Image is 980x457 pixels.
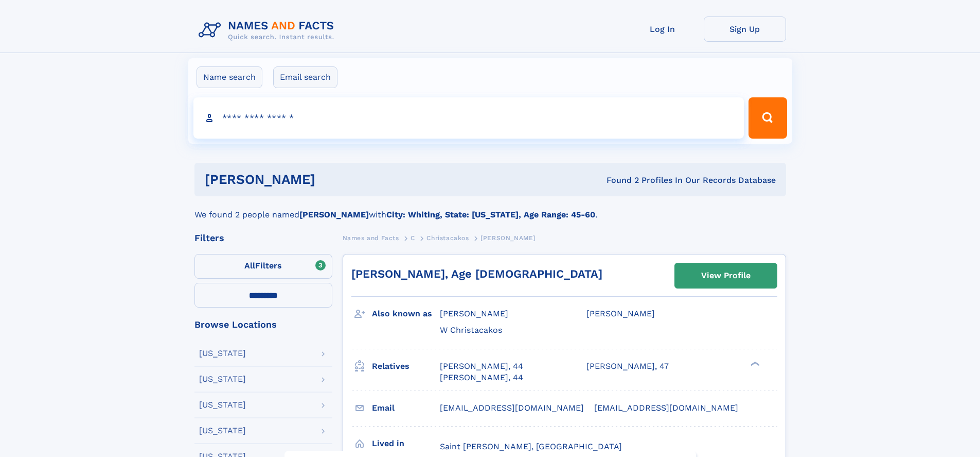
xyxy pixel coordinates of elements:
a: View Profile [675,263,777,288]
h3: Also known as [372,305,440,323]
div: [US_STATE] [199,401,246,409]
span: [EMAIL_ADDRESS][DOMAIN_NAME] [594,403,738,413]
label: Email search [273,66,337,88]
b: [PERSON_NAME] [299,210,369,219]
h1: [PERSON_NAME] [205,173,461,186]
a: Christacakos [426,231,469,244]
span: Saint [PERSON_NAME], [GEOGRAPHIC_DATA] [440,442,622,451]
div: Filters [194,233,332,243]
span: Christacakos [426,234,469,242]
span: [PERSON_NAME] [440,309,508,318]
a: Names and Facts [343,231,399,244]
div: Browse Locations [194,320,332,329]
label: Filters [194,254,332,279]
span: C [411,234,415,242]
h3: Lived in [372,435,440,452]
div: [US_STATE] [199,349,246,358]
span: W Christacakos [440,325,502,335]
span: [PERSON_NAME] [480,234,536,242]
div: ❯ [748,360,760,367]
a: [PERSON_NAME], 44 [440,372,523,383]
h3: Email [372,399,440,417]
h3: Relatives [372,358,440,375]
div: [US_STATE] [199,375,246,383]
div: [US_STATE] [199,427,246,435]
div: Found 2 Profiles In Our Records Database [461,175,776,186]
a: [PERSON_NAME], Age [DEMOGRAPHIC_DATA] [351,267,602,280]
img: Logo Names and Facts [194,16,343,44]
span: [PERSON_NAME] [586,309,655,318]
a: Sign Up [704,16,786,42]
input: search input [193,97,744,139]
span: [EMAIL_ADDRESS][DOMAIN_NAME] [440,403,584,413]
b: City: Whiting, State: [US_STATE], Age Range: 45-60 [386,210,595,219]
label: Name search [197,66,262,88]
button: Search Button [749,97,787,139]
a: [PERSON_NAME], 47 [586,361,669,372]
a: [PERSON_NAME], 44 [440,361,523,372]
div: View Profile [701,264,751,287]
a: C [411,231,415,244]
a: Log In [621,16,704,42]
div: We found 2 people named with . [194,196,786,221]
span: All [244,261,255,270]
